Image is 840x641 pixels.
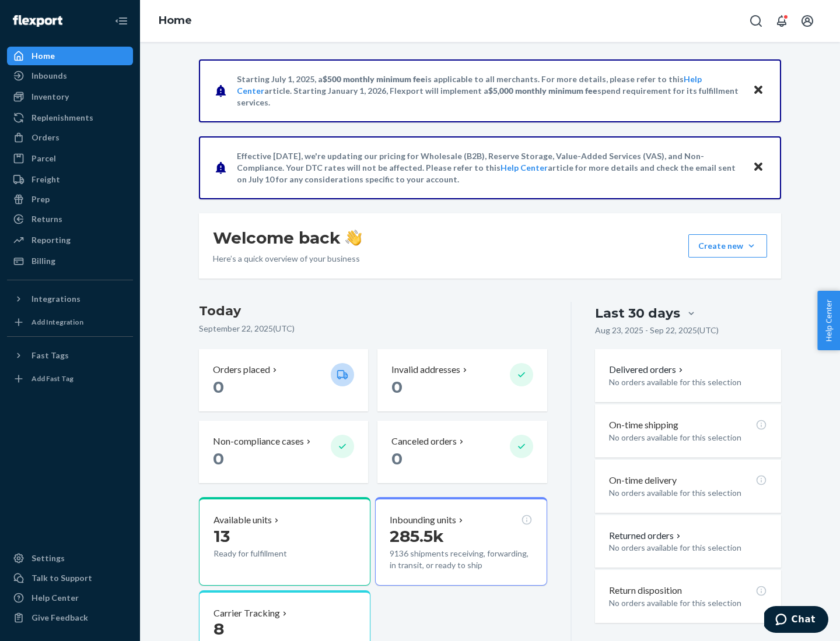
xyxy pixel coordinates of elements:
span: $500 monthly minimum fee [323,74,425,84]
p: Inbounding units [390,513,456,527]
a: Returns [7,210,133,228]
p: No orders available for this selection [609,542,767,554]
span: $5,000 monthly minimum fee [488,86,597,96]
p: 9136 shipments receiving, forwarding, in transit, or ready to ship [390,548,532,571]
a: Billing [7,252,133,270]
a: Orders [7,128,133,147]
p: No orders available for this selection [609,376,767,388]
button: Fast Tags [7,346,133,365]
div: Billing [32,255,55,267]
div: Help Center [32,592,79,604]
div: Integrations [32,293,80,305]
div: Prep [32,193,50,205]
iframe: Opens a widget where you can chat to one of our agents [764,606,828,635]
h3: Today [199,302,547,320]
p: Starting July 1, 2025, a is applicable to all merchants. For more details, please refer to this a... [237,73,741,108]
p: No orders available for this selection [609,487,767,499]
a: Add Integration [7,313,133,332]
button: Close [751,159,766,176]
img: hand-wave emoji [345,230,362,246]
span: 8 [213,619,224,639]
div: Inventory [32,91,69,103]
p: Canceled orders [391,435,457,448]
button: Canceled orders 0 [377,421,547,483]
p: Effective [DATE], we're updating our pricing for Wholesale (B2B), Reserve Storage, Value-Added Se... [237,150,741,185]
p: On-time delivery [609,474,677,487]
button: Close Navigation [110,9,133,33]
div: Talk to Support [32,572,92,584]
button: Open notifications [770,9,793,33]
div: Orders [32,132,60,143]
button: Delivered orders [609,363,685,376]
span: 0 [391,377,402,397]
div: Home [32,50,55,62]
a: Home [159,14,192,27]
div: Reporting [32,234,71,246]
p: On-time shipping [609,418,678,432]
a: Settings [7,549,133,568]
a: Help Center [501,163,548,172]
a: Prep [7,190,133,209]
button: Non-compliance cases 0 [199,421,368,483]
span: 285.5k [390,526,444,546]
a: Help Center [7,589,133,607]
a: Replenishments [7,108,133,127]
div: Inbounds [32,70,67,82]
div: Replenishments [32,112,93,124]
button: Create new [688,234,767,258]
a: Add Fast Tag [7,369,133,388]
div: Freight [32,174,60,185]
p: Non-compliance cases [213,435,304,448]
span: 0 [391,449,402,469]
button: Orders placed 0 [199,349,368,411]
a: Reporting [7,231,133,249]
p: Here’s a quick overview of your business [213,253,362,265]
button: Invalid addresses 0 [377,349,547,411]
div: Last 30 days [595,304,680,322]
span: 0 [213,449,224,469]
p: Return disposition [609,584,682,597]
div: Returns [32,213,62,225]
div: Fast Tags [32,350,69,361]
p: Carrier Tracking [213,607,280,620]
p: Available units [213,513,272,527]
button: Returned orders [609,529,683,543]
button: Close [751,82,766,99]
button: Open account menu [796,9,819,33]
div: Add Fast Tag [32,374,73,383]
a: Inbounds [7,66,133,85]
button: Give Feedback [7,608,133,627]
div: Settings [32,552,65,564]
button: Talk to Support [7,569,133,587]
a: Inventory [7,87,133,106]
p: Orders placed [213,363,270,376]
div: Give Feedback [32,612,88,624]
p: Ready for fulfillment [213,548,321,559]
a: Parcel [7,149,133,168]
p: Aug 23, 2025 - Sep 22, 2025 ( UTC ) [595,325,719,336]
h1: Welcome back [213,227,362,248]
a: Freight [7,170,133,189]
p: September 22, 2025 ( UTC ) [199,323,547,334]
p: Invalid addresses [391,363,460,376]
span: 0 [213,377,224,397]
button: Integrations [7,290,133,308]
a: Home [7,47,133,65]
div: Add Integration [32,317,83,327]
p: No orders available for this selection [609,432,767,443]
button: Open Search Box [744,9,768,33]
button: Available units13Ready for fulfillment [199,497,370,586]
ol: breadcrumbs [149,4,201,38]
button: Inbounding units285.5k9136 shipments receiving, forwarding, in transit, or ready to ship [375,497,547,586]
span: 13 [213,526,230,546]
p: No orders available for this selection [609,597,767,609]
img: Flexport logo [13,15,62,27]
div: Parcel [32,153,56,164]
button: Help Center [817,291,840,350]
